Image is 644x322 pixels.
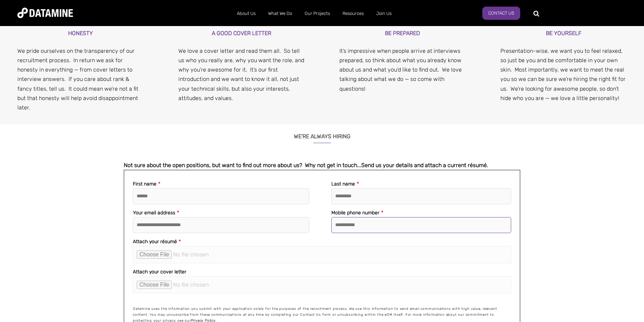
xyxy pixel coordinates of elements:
[336,5,370,23] a: Resources
[124,162,488,168] span: Not sure about the open positions, but want to find out more about us? Why not get in touch...Sen...
[298,5,336,23] a: Our Projects
[133,181,156,187] span: First name
[231,5,262,23] a: About Us
[370,5,398,23] a: Join Us
[500,46,627,103] p: Presentation-wise, we want you to feel relaxed, so just be you and be comfortable in your own ski...
[124,124,520,143] h3: WE'RE ALWAYS HIRING
[331,181,355,187] span: Last name
[178,28,305,38] h3: A GOOD COVER LETTER
[133,269,186,275] span: Attach your cover letter
[17,28,144,38] h3: HONESTY
[17,8,73,18] img: Datamine
[500,28,627,38] h3: BE YOURSELF
[339,28,466,38] h3: BE PREPARED
[262,5,298,23] a: What We Do
[133,239,177,245] span: Attach your résumé
[133,210,175,216] span: Your email address
[17,46,144,112] p: We pride ourselves on the transparency of our recruitment process. In return we ask for honesty i...
[339,46,466,93] p: It’s impressive when people arrive at interviews prepared, so think about what you already know a...
[178,46,305,103] p: We love a cover letter and read them all. So tell us who you really are, why you want the role, a...
[482,7,520,20] a: Contact Us
[331,210,379,216] span: Mobile phone number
